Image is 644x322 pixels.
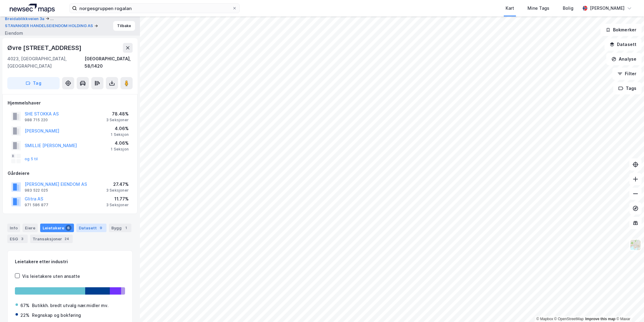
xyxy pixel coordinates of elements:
[50,15,54,22] div: ...
[536,317,553,321] a: Mapbox
[25,188,48,193] div: 983 522 025
[613,82,642,94] button: Tags
[111,125,129,132] div: 4.06%
[7,43,83,53] div: Øvre [STREET_ADDRESS]
[25,118,48,122] div: 988 715 220
[554,317,584,321] a: OpenStreetMap
[106,181,129,188] div: 27.47%
[8,170,132,177] div: Gårdeiere
[606,53,642,65] button: Analyse
[106,118,129,122] div: 3 Seksjoner
[5,15,46,22] button: Breidablikkveien 3a
[63,236,70,242] div: 24
[20,312,30,319] div: 22%
[77,4,232,13] input: Søk på adresse, matrikkel, gårdeiere, leietakere eller personer
[23,224,38,232] div: Eiere
[123,225,129,231] div: 1
[563,5,573,12] div: Bolig
[506,5,514,12] div: Kart
[25,203,48,207] div: 971 586 877
[98,225,104,231] div: 9
[111,147,129,152] div: 1 Seksjon
[630,239,641,251] img: Z
[111,132,129,137] div: 1 Seksjon
[7,224,20,232] div: Info
[600,24,642,36] button: Bokmerker
[604,38,642,51] button: Datasett
[10,4,55,13] img: logo.a4113a55bc3d86da70a041830d287a7e.svg
[65,225,71,231] div: 6
[5,30,23,37] div: Eiendom
[8,99,132,107] div: Hjemmelshaver
[113,21,135,31] button: Tilbake
[32,312,81,319] div: Regnskap og bokføring
[22,273,80,280] div: Vis leietakere uten ansatte
[19,236,25,242] div: 3
[7,55,85,70] div: 4023, [GEOGRAPHIC_DATA], [GEOGRAPHIC_DATA]
[585,317,615,321] a: Improve this map
[527,5,549,12] div: Mine Tags
[106,203,129,207] div: 3 Seksjoner
[15,258,125,265] div: Leietakere etter industri
[32,302,109,309] div: Butikkh. bredt utvalg nær.midler mv.
[106,110,129,118] div: 78.48%
[76,224,106,232] div: Datasett
[30,235,73,243] div: Transaksjoner
[612,68,642,80] button: Filter
[106,188,129,193] div: 3 Seksjoner
[40,224,74,232] div: Leietakere
[5,23,94,29] button: STAVANGER HANDELSEIENDOM HOLDING AS
[109,224,131,232] div: Bygg
[106,195,129,203] div: 11.77%
[614,293,644,322] iframe: Chat Widget
[590,5,625,12] div: [PERSON_NAME]
[85,55,133,70] div: [GEOGRAPHIC_DATA], 58/1420
[20,302,30,309] div: 67%
[111,140,129,147] div: 4.06%
[7,235,28,243] div: ESG
[7,77,60,89] button: Tag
